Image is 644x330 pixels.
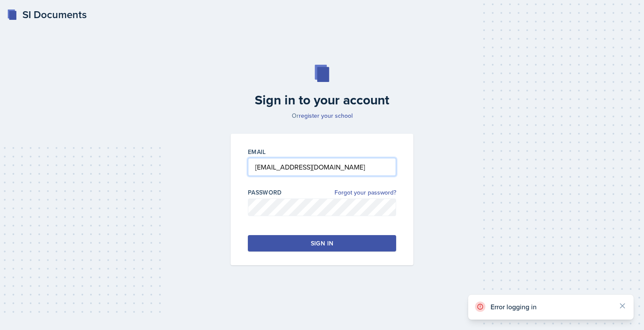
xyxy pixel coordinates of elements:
[335,188,396,197] a: Forgot your password?
[311,239,333,248] div: Sign in
[225,111,419,120] p: Or
[248,235,396,251] button: Sign in
[248,188,282,197] label: Password
[248,148,266,156] label: Email
[248,158,396,176] input: Email
[7,7,87,22] a: SI Documents
[225,92,419,108] h2: Sign in to your account
[299,111,353,120] a: register your school
[491,302,611,311] p: Error logging in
